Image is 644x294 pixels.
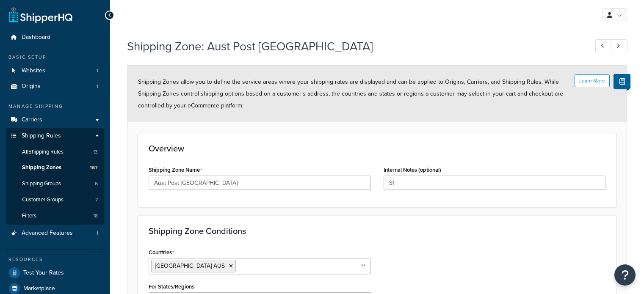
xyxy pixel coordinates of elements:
span: Test Your Rates [23,269,64,277]
a: Origins1 [6,79,104,94]
li: Shipping Rules [6,128,104,225]
button: Open Resource Center [614,264,636,286]
label: For States/Regions [149,283,194,290]
li: Advanced Features [6,225,104,241]
span: 1 [97,83,98,90]
a: Carriers [6,112,104,128]
span: 18 [93,212,98,220]
a: Websites1 [6,63,104,79]
li: Shipping Zones [6,160,104,176]
span: Shipping Zones [22,164,61,171]
span: Shipping Rules [22,132,61,140]
li: Shipping Groups [6,176,104,192]
span: Advanced Features [22,230,73,237]
li: Filters [6,208,104,224]
li: Websites [6,63,104,79]
div: Resources [6,256,104,263]
button: Show Help Docs [614,74,630,89]
span: 1 [97,67,98,74]
label: Internal Notes (optional) [384,167,441,173]
span: Shipping Zones allow you to define the service areas where your shipping rates are displayed and ... [138,77,563,110]
label: Shipping Zone Name [149,167,202,173]
a: Customer Groups7 [6,192,104,208]
span: All Shipping Rules [22,148,64,156]
li: Customer Groups [6,192,104,208]
span: Carriers [22,116,42,124]
label: Countries [149,249,174,256]
div: Basic Setup [6,54,104,61]
span: Filters [22,212,36,220]
a: Filters18 [6,208,104,224]
a: Shipping Zones167 [6,160,104,176]
span: Shipping Groups [22,180,61,187]
button: Learn More [575,74,610,87]
span: Marketplace [23,285,55,292]
li: Origins [6,79,104,94]
span: [GEOGRAPHIC_DATA] AUS [155,261,225,270]
a: AllShipping Rules13 [6,144,104,160]
span: Dashboard [22,34,50,41]
h3: Shipping Zone Conditions [149,226,605,236]
a: Next Record [611,39,627,53]
a: Dashboard [6,30,104,45]
span: 1 [97,230,98,237]
span: Origins [22,83,41,90]
a: Shipping Rules [6,128,104,144]
a: Advanced Features1 [6,225,104,241]
span: 167 [90,164,98,171]
span: 13 [93,148,98,156]
span: 7 [95,196,98,203]
a: Test Your Rates [6,265,104,280]
span: Websites [22,67,45,74]
h1: Shipping Zone: Aust Post [GEOGRAPHIC_DATA] [127,38,580,55]
div: Manage Shipping [6,103,104,110]
span: Customer Groups [22,196,64,203]
a: Shipping Groups6 [6,176,104,192]
h3: Overview [149,144,605,153]
a: Previous Record [595,39,612,53]
span: 6 [95,180,98,187]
